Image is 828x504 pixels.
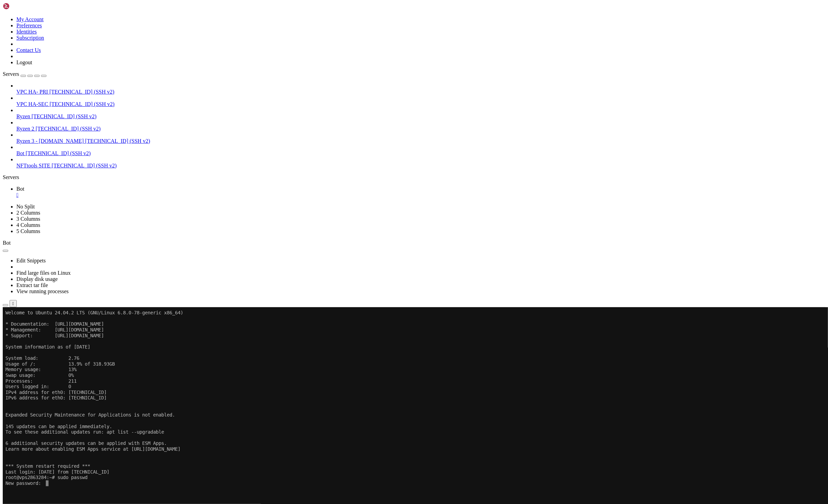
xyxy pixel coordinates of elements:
[16,288,69,294] a: View running processes
[16,163,50,168] span: NFTtools SITE
[16,216,40,222] a: 3 Columns
[3,59,738,65] x-row: Memory usage: 13%
[16,132,825,144] li: Ryzen 3 - [DOMAIN_NAME] [TECHNICAL_ID] (SSH v2)
[16,186,825,198] a: Bot
[43,173,46,179] div: (14, 30)
[3,77,738,82] x-row: Users logged in: 0
[3,173,738,179] x-row: New password:
[16,16,44,22] a: My Account
[3,82,738,88] x-row: IPv4 address for eth0: [TECHNICAL_ID]
[16,126,34,132] span: Ryzen 2
[16,113,30,119] span: Ryzen
[16,138,84,144] span: Ryzen 3 - [DOMAIN_NAME]
[3,162,738,168] x-row: Last login: [DATE] from [TECHNICAL_ID]
[26,150,91,156] span: [TECHNICAL_ID] (SSH v2)
[16,228,40,234] a: 5 Columns
[3,139,738,145] x-row: Learn more about enabling ESM Apps service at [URL][DOMAIN_NAME]
[3,71,46,77] a: Servers
[16,210,40,216] a: 2 Columns
[31,113,96,119] span: [TECHNICAL_ID] (SSH v2)
[16,138,825,144] a: Ryzen 3 - [DOMAIN_NAME] [TECHNICAL_ID] (SSH v2)
[3,26,738,31] x-row: * Support: [URL][DOMAIN_NAME]
[3,167,738,173] x-row: root@vps2863284:~# sudo passwd
[3,14,738,20] x-row: * Documentation: [URL][DOMAIN_NAME]
[49,89,114,95] span: [TECHNICAL_ID] (SSH v2)
[3,122,738,128] x-row: To see these additional updates run: apt list --upgradable
[3,88,738,94] x-row: IPv6 address for eth0: [TECHNICAL_ID]
[3,54,738,60] x-row: Usage of /: 13.9% of 318.93GB
[36,126,100,132] span: [TECHNICAL_ID] (SSH v2)
[52,163,117,168] span: [TECHNICAL_ID] (SSH v2)
[3,71,738,77] x-row: Processes: 211
[16,113,825,120] a: Ryzen [TECHNICAL_ID] (SSH v2)
[3,71,19,77] span: Servers
[16,276,58,282] a: Display disk usage
[3,240,11,246] span: Bot
[3,133,738,139] x-row: 6 additional security updates can be applied with ESM Apps.
[16,59,32,65] a: Logout
[16,150,825,156] a: Bot [TECHNICAL_ID] (SSH v2)
[16,270,71,276] a: Find large files on Linux
[16,47,41,53] a: Contact Us
[16,107,825,120] li: Ryzen [TECHNICAL_ID] (SSH v2)
[16,126,825,132] a: Ryzen 2 [TECHNICAL_ID] (SSH v2)
[12,301,14,306] div: 
[16,282,48,288] a: Extract tar file
[3,117,738,122] x-row: 145 updates can be applied immediately.
[10,300,17,307] button: 
[16,222,40,228] a: 4 Columns
[16,163,825,169] a: NFTtools SITE [TECHNICAL_ID] (SSH v2)
[16,95,825,107] li: VPC HA-SEC [TECHNICAL_ID] (SSH v2)
[16,35,44,41] a: Subscription
[3,105,738,111] x-row: Expanded Security Maintenance for Applications is not enabled.
[16,258,46,263] a: Edit Snippets
[16,150,24,156] span: Bot
[16,192,825,198] a: 
[3,37,738,43] x-row: System information as of [DATE]
[3,156,738,162] x-row: *** System restart required ***
[16,89,48,95] span: VPC HA- PRI
[16,144,825,156] li: Bot [TECHNICAL_ID] (SSH v2)
[16,101,48,107] span: VPC HA-SEC
[16,89,825,95] a: VPC HA- PRI [TECHNICAL_ID] (SSH v2)
[3,65,738,71] x-row: Swap usage: 0%
[85,138,150,144] span: [TECHNICAL_ID] (SSH v2)
[16,186,24,192] span: Bot
[3,20,738,26] x-row: * Management: [URL][DOMAIN_NAME]
[16,23,42,28] a: Preferences
[16,120,825,132] li: Ryzen 2 [TECHNICAL_ID] (SSH v2)
[16,156,825,169] li: NFTtools SITE [TECHNICAL_ID] (SSH v2)
[3,48,738,54] x-row: System load: 2.76
[3,174,825,180] div: Servers
[16,204,35,209] a: No Split
[3,3,42,10] img: Shellngn
[16,29,37,35] a: Identities
[50,101,114,107] span: [TECHNICAL_ID] (SSH v2)
[16,101,825,107] a: VPC HA-SEC [TECHNICAL_ID] (SSH v2)
[3,3,738,9] x-row: Welcome to Ubuntu 24.04.2 LTS (GNU/Linux 6.8.0-78-generic x86_64)
[16,83,825,95] li: VPC HA- PRI [TECHNICAL_ID] (SSH v2)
